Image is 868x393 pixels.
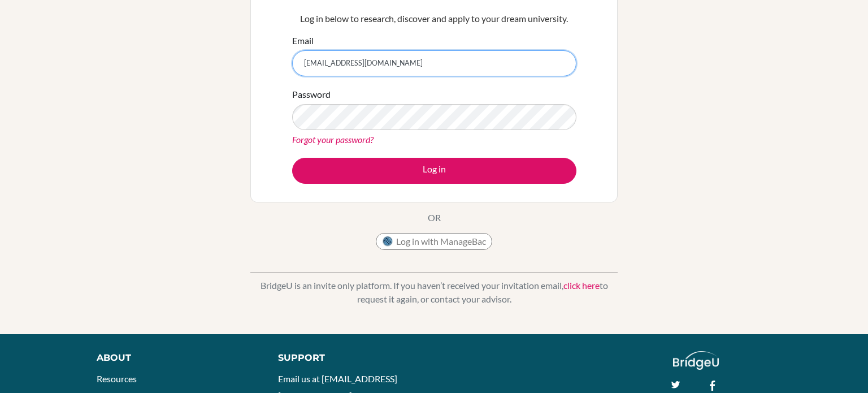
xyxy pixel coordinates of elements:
[97,373,137,384] a: Resources
[278,351,422,365] div: Support
[97,351,253,365] div: About
[563,280,600,291] a: click here
[428,211,441,224] p: OR
[292,158,576,184] button: Log in
[292,34,314,47] label: Email
[376,233,492,250] button: Log in with ManageBac
[292,12,576,25] p: Log in below to research, discover and apply to your dream university.
[673,351,719,370] img: logo_white@2x-f4f0deed5e89b7ecb1c2cc34c3e3d731f90f0f143d5ea2071677605dd97b5244.png
[292,134,374,145] a: Forgot your password?
[292,88,331,101] label: Password
[250,279,618,306] p: BridgeU is an invite only platform. If you haven’t received your invitation email, to request it ...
